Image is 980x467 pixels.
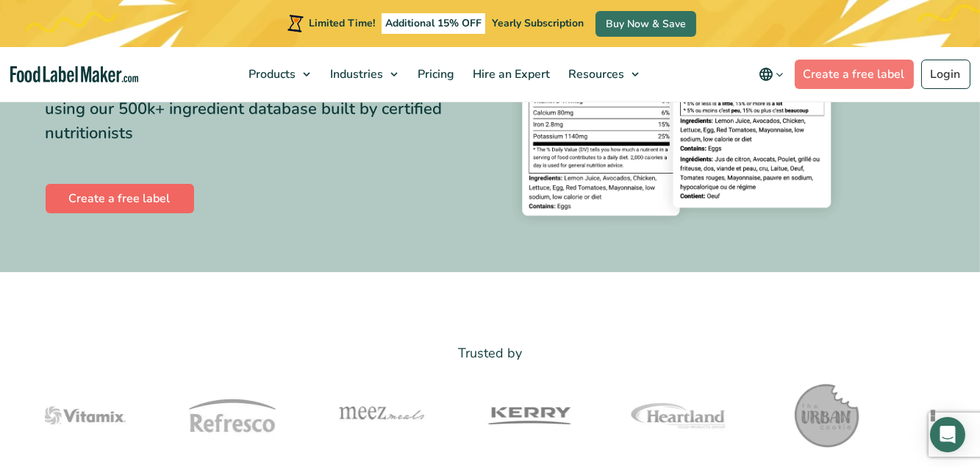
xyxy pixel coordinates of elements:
div: Save time and money, create your own label in minutes using our 500k+ ingredient database built b... [46,73,479,146]
a: Industries [321,47,405,101]
span: Yearly Subscription [492,16,584,30]
a: Create a free label [795,60,914,89]
a: Buy Now & Save [595,11,696,37]
a: Login [921,60,970,89]
span: Pricing [413,66,456,82]
a: Products [240,47,318,101]
a: Pricing [409,47,460,101]
span: Limited Time! [309,16,375,30]
a: Resources [559,47,646,101]
span: Products [244,66,297,82]
span: Hire an Expert [468,66,551,82]
div: Open Intercom Messenger [930,417,965,452]
a: Create a free label [46,184,194,213]
span: Additional 15% OFF [382,13,485,34]
span: Industries [326,66,385,82]
p: Trusted by [46,343,935,364]
a: Hire an Expert [464,47,556,101]
span: Resources [564,66,626,82]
